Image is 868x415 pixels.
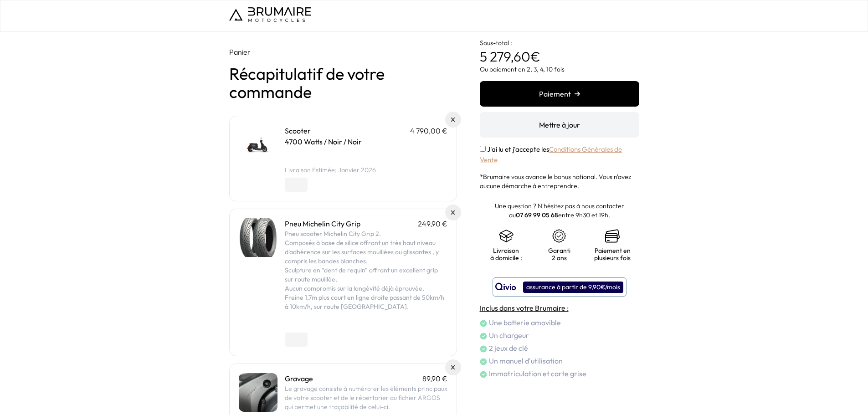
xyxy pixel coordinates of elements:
[480,172,639,190] p: *Brumaire vous avance le bonus national. Vous n'avez aucune démarche à entreprendre.
[285,126,311,135] a: Scooter
[489,247,524,261] p: Livraison à domicile :
[239,218,277,257] img: Pneu Michelin City Grip
[451,210,455,215] img: Supprimer du panier
[229,7,311,22] img: Logo de Brumaire
[480,358,487,365] img: check.png
[480,371,487,378] img: check.png
[480,333,487,340] img: check.png
[410,125,447,136] p: 4 790,00 €
[239,125,277,164] img: Scooter - 4700 Watts / Noir / Noir
[480,302,639,313] h4: Inclus dans votre Brumaire :
[542,247,577,261] p: Garanti 2 ans
[552,229,566,243] img: certificat-de-garantie.png
[594,247,631,261] p: Paiement en plusieurs fois
[480,39,512,47] span: Sous-total :
[239,373,277,412] img: Gravage
[285,384,447,411] span: Le gravage consiste à numéroter les éléments principaux de votre scooter et de le répertorier au ...
[480,330,639,341] li: Un chargeur
[285,374,313,383] a: Gravage
[285,136,447,147] p: 4700 Watts / Noir / Noir
[422,373,447,384] p: 89,90 €
[480,112,639,138] button: Mettre à jour
[523,282,623,293] div: assurance à partir de 9,90€/mois
[285,219,360,228] a: Pneu Michelin City Grip
[480,343,639,354] li: 2 jeux de clé
[285,229,447,329] div: Pneu scooter Michelin City Grip 2. Composés à base de silice offrant un très haut niveau d'adhére...
[451,365,455,369] img: Supprimer du panier
[480,65,639,74] p: Ou paiement en 2, 3, 4, 10 fois
[480,320,487,327] img: check.png
[499,229,514,243] img: shipping.png
[480,48,530,65] span: 5 279,60
[493,277,627,297] button: assurance à partir de 9,90€/mois
[480,145,622,164] a: Conditions Générales de Vente
[480,201,639,220] p: Une question ? N'hésitez pas à nous contacter au entre 9h30 et 19h.
[480,355,639,366] li: Un manuel d'utilisation
[480,317,639,328] li: Une batterie amovible
[480,32,639,65] p: €
[575,91,580,97] img: right-arrow.png
[480,345,487,353] img: check.png
[229,65,457,101] h1: Récapitulatif de votre commande
[285,165,447,174] li: Livraison Estimée: Janvier 2026
[451,118,455,122] img: Supprimer du panier
[495,282,516,292] img: logo qivio
[480,368,639,379] li: Immatriculation et carte grise
[418,218,447,229] p: 249,90 €
[229,46,457,57] p: Panier
[480,145,622,164] label: J'ai lu et j'accepte les
[605,229,620,243] img: credit-cards.png
[516,211,558,219] a: 07 69 99 05 68
[480,81,639,107] button: Paiement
